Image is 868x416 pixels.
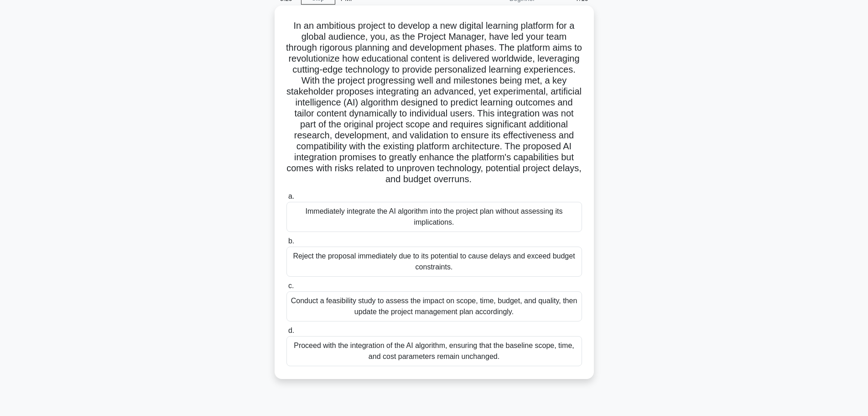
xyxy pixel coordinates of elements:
div: Conduct a feasibility study to assess the impact on scope, time, budget, and quality, then update... [286,291,582,321]
span: b. [288,237,294,245]
div: Proceed with the integration of the AI algorithm, ensuring that the baseline scope, time, and cos... [286,336,582,366]
span: a. [288,192,294,200]
h5: In an ambitious project to develop a new digital learning platform for a global audience, you, as... [286,20,583,185]
div: Reject the proposal immediately due to its potential to cause delays and exceed budget constraints. [286,247,582,277]
span: c. [288,282,294,290]
span: d. [288,326,294,334]
div: Immediately integrate the AI algorithm into the project plan without assessing its implications. [286,202,582,232]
